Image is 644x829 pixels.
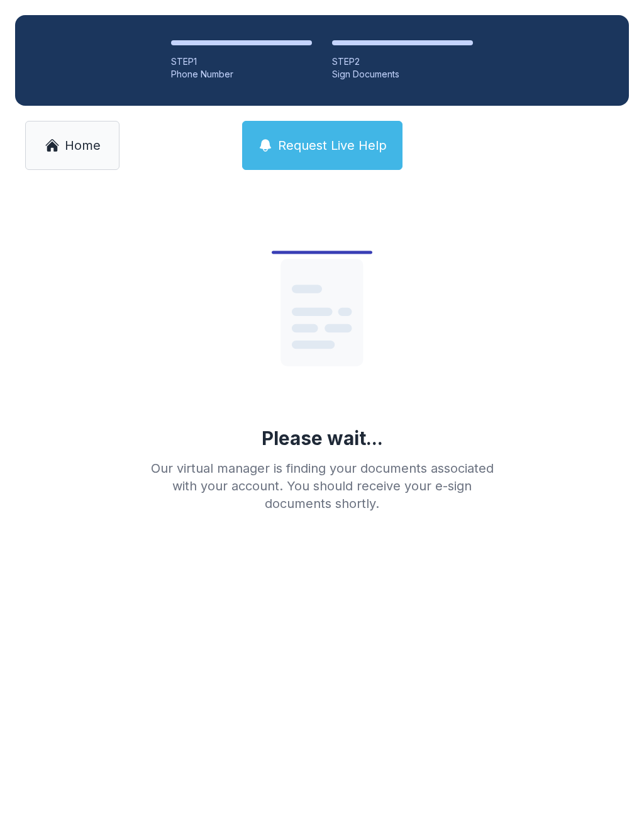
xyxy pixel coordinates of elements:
span: Request Live Help [278,137,387,154]
div: STEP 1 [171,55,312,68]
div: Phone Number [171,68,312,81]
div: Please wait... [262,427,383,449]
div: Our virtual manager is finding your documents associated with your account. You should receive yo... [141,460,503,512]
span: Home [65,137,101,154]
div: STEP 2 [332,55,473,68]
div: Sign Documents [332,68,473,81]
